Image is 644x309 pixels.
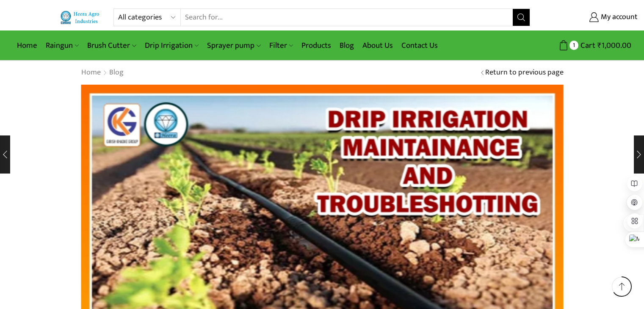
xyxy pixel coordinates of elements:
a: My account [543,10,638,25]
a: Blog [109,67,124,78]
a: About Us [358,36,397,55]
a: Sprayer pump [203,36,265,55]
a: Home [81,67,101,78]
a: Filter [265,36,297,55]
input: Search for... [181,9,513,26]
a: Return to previous page [485,67,564,78]
a: Drip Irrigation [141,36,203,55]
a: Raingun [41,36,83,55]
span: 1 [569,41,578,50]
span: Cart [578,40,595,51]
button: Search button [513,9,530,26]
span: My account [599,12,638,23]
a: 1 Cart ₹1,000.00 [539,38,631,53]
span: ₹ [597,39,602,52]
a: Products [297,36,335,55]
bdi: 1,000.00 [597,39,631,52]
a: Contact Us [397,36,442,55]
a: Home [13,36,41,55]
a: Brush Cutter [83,36,140,55]
a: Blog [335,36,358,55]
